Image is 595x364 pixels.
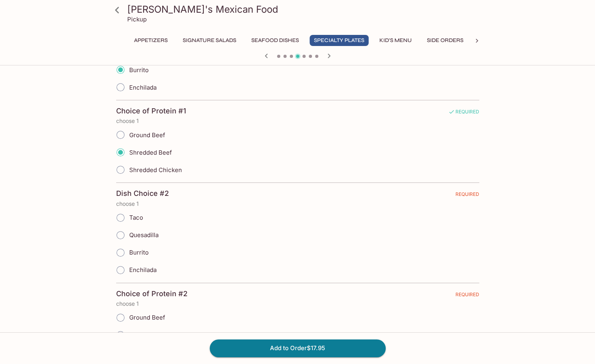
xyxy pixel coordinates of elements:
[455,191,479,200] span: REQUIRED
[129,331,172,339] span: Shredded Beef
[127,15,147,23] p: Pickup
[375,35,416,46] button: Kid's Menu
[129,266,157,274] span: Enchilada
[455,291,479,301] span: REQUIRED
[129,84,157,91] span: Enchilada
[178,35,241,46] button: Signature Salads
[129,314,165,321] span: Ground Beef
[116,189,169,198] h4: Dish Choice #2
[116,201,479,207] p: choose 1
[310,35,369,46] button: Specialty Plates
[129,231,159,239] span: Quesadilla
[116,107,186,115] h4: Choice of Protein #1
[448,109,479,118] span: REQUIRED
[129,166,182,174] span: Shredded Chicken
[116,289,187,298] h4: Choice of Protein #2
[127,3,482,15] h3: [PERSON_NAME]'s Mexican Food
[116,118,479,124] p: choose 1
[129,131,165,139] span: Ground Beef
[129,214,143,221] span: Taco
[130,35,172,46] button: Appetizers
[129,149,172,156] span: Shredded Beef
[129,66,149,74] span: Burrito
[210,339,386,357] button: Add to Order$17.95
[423,35,468,46] button: Side Orders
[116,301,479,307] p: choose 1
[247,35,303,46] button: Seafood Dishes
[129,249,149,256] span: Burrito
